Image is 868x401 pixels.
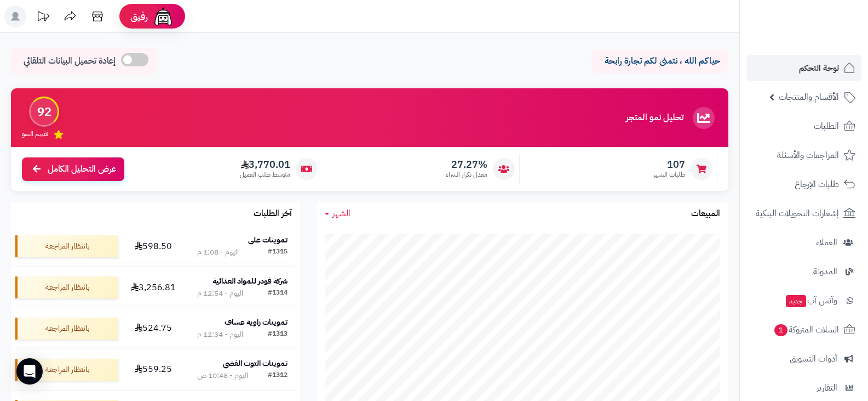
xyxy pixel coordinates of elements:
[197,329,243,340] div: اليوم - 12:34 م
[746,317,861,343] a: السلات المتروكة1
[254,209,292,219] h3: آخر الطلبات
[773,322,839,337] span: السلات المتروكة
[16,358,43,385] div: Open Intercom Messenger
[817,380,837,396] span: التقارير
[446,159,487,171] span: 27.27%
[746,171,861,197] a: طلبات الإرجاع
[746,142,861,168] a: المراجعات والأسئلة
[746,200,861,227] a: إشعارات التحويلات البنكية
[15,276,118,298] div: بانتظار المراجعة
[746,287,861,314] a: وآتس آبجديد
[600,55,720,67] p: حياكم الله ، نتمنى لكم تجارة رابحة
[746,346,861,372] a: أدوات التسويق
[268,329,288,340] div: #1313
[130,10,148,23] span: رفيق
[786,295,806,307] span: جديد
[777,148,839,163] span: المراجعات والأسئلة
[24,55,116,67] span: إعادة تحميل البيانات التلقائي
[746,375,861,401] a: التقارير
[223,358,288,369] strong: تموينات التوت الفضي
[225,317,288,328] strong: تموينات زاوية عساف
[22,129,48,139] span: تقييم النمو
[22,157,124,181] a: عرض التحليل الكامل
[197,288,243,299] div: اليوم - 12:54 م
[626,113,683,123] h3: تحليل نمو المتجر
[240,170,290,179] span: متوسط طلب العميل
[816,235,837,250] span: العملاء
[123,226,185,267] td: 598.50
[240,159,290,171] span: 3,770.01
[248,234,288,246] strong: تموينات علي
[123,267,185,308] td: 3,256.81
[29,5,56,30] a: تحديثات المنصة
[795,177,839,192] span: طلبات الإرجاع
[779,89,839,105] span: الأقسام والمنتجات
[446,170,487,179] span: معدل تكرار الشراء
[268,370,288,381] div: #1312
[123,308,185,349] td: 524.75
[15,318,118,340] div: بانتظار المراجعة
[746,113,861,139] a: الطلبات
[653,159,685,171] span: 107
[785,293,837,308] span: وآتس آب
[774,324,788,337] span: 1
[691,209,720,219] h3: المبيعات
[15,359,118,381] div: بانتظار المراجعة
[746,229,861,256] a: العملاء
[48,163,116,176] span: عرض التحليل الكامل
[813,264,837,279] span: المدونة
[332,207,350,220] span: الشهر
[746,258,861,285] a: المدونة
[15,235,118,257] div: بانتظار المراجعة
[790,351,837,366] span: أدوات التسويق
[756,206,839,221] span: إشعارات التحويلات البنكية
[197,247,239,258] div: اليوم - 1:08 م
[268,288,288,299] div: #1314
[799,60,839,76] span: لوحة التحكم
[123,349,185,390] td: 559.25
[268,247,288,258] div: #1315
[197,370,248,381] div: اليوم - 10:48 ص
[746,55,861,81] a: لوحة التحكم
[653,170,685,179] span: طلبات الشهر
[152,5,174,27] img: ai-face.png
[325,207,350,220] a: الشهر
[212,275,288,287] strong: شركة فودز للمواد الغذائية
[794,24,858,47] img: logo-2.png
[814,118,839,134] span: الطلبات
